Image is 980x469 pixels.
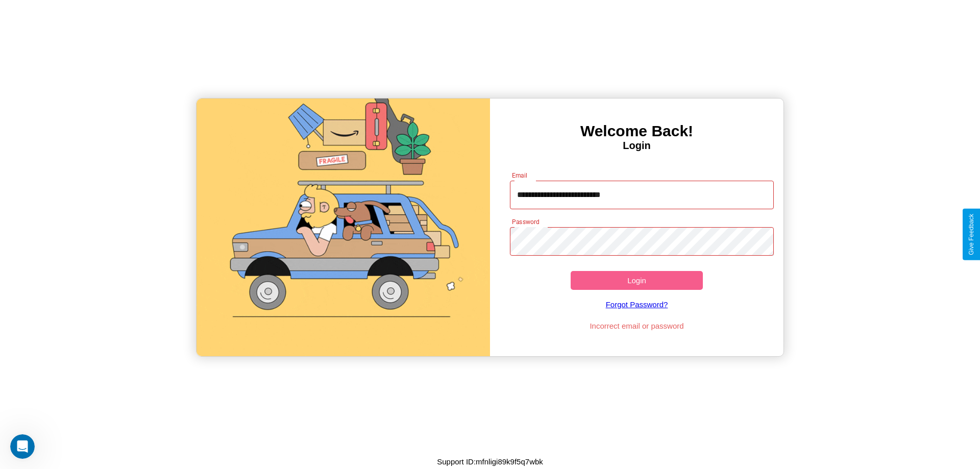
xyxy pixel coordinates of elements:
[505,319,769,333] p: Incorrect email or password
[571,271,703,290] button: Login
[10,434,35,459] iframe: Intercom live chat
[490,122,783,140] h3: Welcome Back!
[512,171,528,180] label: Email
[437,455,543,468] p: Support ID: mfnligi89k9f5q7wbk
[512,217,539,226] label: Password
[490,140,783,152] h4: Login
[197,98,490,356] img: gif
[968,214,975,255] div: Give Feedback
[505,290,769,319] a: Forgot Password?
